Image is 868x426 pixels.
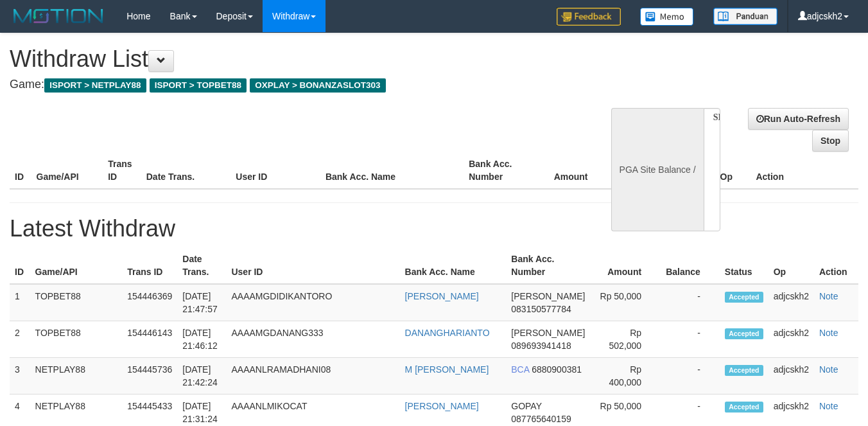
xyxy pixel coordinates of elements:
[511,291,585,301] span: [PERSON_NAME]
[103,152,141,189] th: Trans ID
[10,321,30,358] td: 2
[405,328,490,338] a: DANANGHARIANTO
[122,358,177,395] td: 154445736
[150,78,247,93] span: ISPORT > TOPBET88
[725,328,763,339] span: Accepted
[226,321,399,358] td: AAAAMGDANANG333
[661,284,720,321] td: -
[10,46,566,72] h1: Withdraw List
[177,247,226,284] th: Date Trans.
[591,247,661,284] th: Amount
[814,247,858,284] th: Action
[226,358,399,395] td: AAAANLRAMADHANI08
[532,364,582,375] span: 6880900381
[661,247,720,284] th: Balance
[10,247,30,284] th: ID
[405,401,479,411] a: [PERSON_NAME]
[511,328,585,338] span: [PERSON_NAME]
[10,6,107,26] img: MOTION_logo.png
[591,321,661,358] td: Rp 502,000
[10,358,30,395] td: 3
[819,364,838,375] a: Note
[640,8,694,26] img: Button%20Memo.svg
[31,152,103,189] th: Game/API
[44,78,146,93] span: ISPORT > NETPLAY88
[226,247,399,284] th: User ID
[768,358,814,395] td: adjcskh2
[506,247,591,284] th: Bank Acc. Number
[725,402,763,413] span: Accepted
[511,304,571,314] span: 083150577784
[230,152,320,189] th: User ID
[177,358,226,395] td: [DATE] 21:42:24
[177,284,226,321] td: [DATE] 21:47:57
[725,292,763,303] span: Accepted
[405,291,479,301] a: [PERSON_NAME]
[748,108,849,130] a: Run Auto-Refresh
[122,247,177,284] th: Trans ID
[768,247,814,284] th: Op
[30,284,123,321] td: TOPBET88
[713,8,777,25] img: panduan.png
[611,108,704,231] div: PGA Site Balance /
[591,358,661,395] td: Rp 400,000
[812,130,849,152] a: Stop
[122,284,177,321] td: 154446369
[30,321,123,358] td: TOPBET88
[10,216,858,242] h1: Latest Withdraw
[591,284,661,321] td: Rp 50,000
[661,358,720,395] td: -
[405,364,489,375] a: M [PERSON_NAME]
[10,78,566,91] h4: Game:
[10,152,31,189] th: ID
[511,414,571,424] span: 087765640159
[122,321,177,358] td: 154446143
[557,8,621,26] img: Feedback.jpg
[177,321,226,358] td: [DATE] 21:46:12
[725,365,763,376] span: Accepted
[400,247,507,284] th: Bank Acc. Name
[819,291,838,301] a: Note
[511,401,541,411] span: GOPAY
[819,328,838,338] a: Note
[320,152,464,189] th: Bank Acc. Name
[751,152,858,189] th: Action
[768,321,814,358] td: adjcskh2
[464,152,535,189] th: Bank Acc. Number
[720,247,768,284] th: Status
[511,341,571,351] span: 089693941418
[511,364,529,375] span: BCA
[535,152,607,189] th: Amount
[768,284,814,321] td: adjcskh2
[226,284,399,321] td: AAAAMGDIDIKANTORO
[661,321,720,358] td: -
[30,358,123,395] td: NETPLAY88
[250,78,386,93] span: OXPLAY > BONANZASLOT303
[715,152,751,189] th: Op
[10,284,30,321] td: 1
[30,247,123,284] th: Game/API
[141,152,231,189] th: Date Trans.
[819,401,838,411] a: Note
[607,152,673,189] th: Balance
